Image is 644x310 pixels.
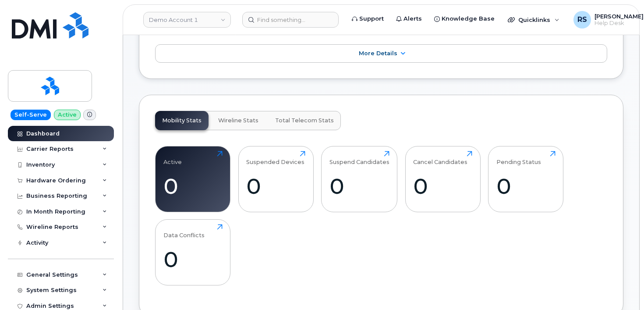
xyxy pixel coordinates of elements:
[163,151,182,165] div: Active
[163,151,223,207] a: Active0
[218,117,258,124] span: Wireline Stats
[246,173,305,199] div: 0
[143,12,231,28] a: Demo Account 1
[329,151,389,207] a: Suspend Candidates0
[594,13,644,20] span: [PERSON_NAME]
[428,10,501,28] a: Knowledge Base
[242,12,339,28] input: Find something...
[163,173,223,199] div: 0
[594,20,644,27] span: Help Desk
[496,151,556,207] a: Pending Status0
[329,173,389,199] div: 0
[359,14,384,23] span: Support
[329,151,389,165] div: Suspend Candidates
[413,151,467,165] div: Cancel Candidates
[346,10,390,28] a: Support
[577,14,587,25] span: RS
[403,14,422,23] span: Alerts
[496,173,556,199] div: 0
[518,16,550,23] span: Quicklinks
[275,117,334,124] span: Total Telecom Stats
[359,50,397,57] span: More Details
[163,224,223,280] a: Data Conflicts0
[502,11,566,29] div: Quicklinks
[413,173,472,199] div: 0
[413,151,472,207] a: Cancel Candidates0
[163,224,205,239] div: Data Conflicts
[246,151,304,165] div: Suspended Devices
[390,10,428,28] a: Alerts
[496,151,541,165] div: Pending Status
[246,151,305,207] a: Suspended Devices0
[442,14,495,23] span: Knowledge Base
[163,246,223,272] div: 0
